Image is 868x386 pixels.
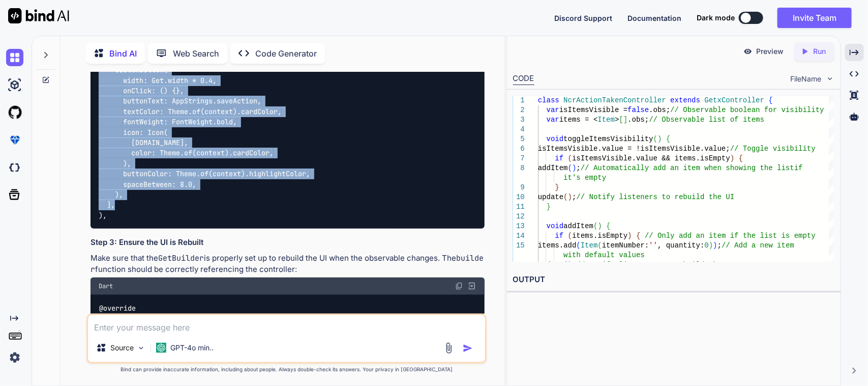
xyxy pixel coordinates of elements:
[513,231,525,241] div: 14
[615,116,619,124] span: >
[576,193,734,201] span: // Notify listeners to rebuild the UI
[814,46,826,57] p: Run
[563,251,645,259] span: with default values
[170,343,214,353] p: GPT-4o min..
[463,343,473,353] img: icon
[6,131,23,149] img: premium
[581,241,598,250] span: Item
[538,164,568,172] span: addItem
[563,261,567,269] span: (
[563,193,567,201] span: (
[137,344,145,352] img: Pick Models
[513,192,525,202] div: 10
[581,164,794,172] span: // Automatically add an item when showing the list
[91,253,484,275] code: builder
[627,116,649,124] span: .obs;
[717,241,722,250] span: ;
[513,134,525,144] div: 5
[563,96,666,104] span: NcrActionTakenController
[513,212,525,222] div: 12
[559,106,627,114] span: isItemsVisible =
[730,154,734,162] span: )
[657,135,662,143] span: )
[757,46,784,57] p: Preview
[513,163,525,173] div: 8
[6,76,23,94] img: ai-studio
[743,47,753,56] img: preview
[576,164,580,172] span: ;
[6,159,23,176] img: darkCloudIdeIcon
[649,241,657,250] span: ''
[156,343,166,353] img: GPT-4o mini
[91,253,485,275] p: Make sure that the is properly set up to rebuild the UI when the observable changes. The function...
[563,135,653,143] span: toggleItemsVisibility
[636,232,640,240] span: {
[555,232,563,240] span: if
[513,105,525,115] div: 2
[627,232,632,240] span: )
[547,135,564,143] span: void
[109,47,137,60] p: Bind AI
[443,342,455,354] img: attachment
[568,232,572,240] span: (
[670,106,824,114] span: // Observable boolean for visibility
[576,261,734,269] span: // Notify listeners to rebuild the UI
[538,193,563,201] span: update
[572,164,576,172] span: )
[606,222,610,230] span: {
[704,96,764,104] span: GetxController
[538,96,559,104] span: class
[791,74,822,84] span: FileName
[513,125,525,134] div: 4
[8,8,69,23] img: Bind AI
[568,193,572,201] span: )
[593,222,597,230] span: (
[602,241,649,250] span: itemNumber:
[777,8,852,28] button: Invite Team
[555,154,563,162] span: if
[826,74,834,83] img: chevron down
[572,261,576,269] span: ;
[666,135,670,143] span: {
[568,261,572,269] span: )
[619,116,623,124] span: [
[513,144,525,154] div: 6
[513,222,525,231] div: 13
[455,282,463,290] img: copy
[513,115,525,125] div: 3
[670,96,700,104] span: extends
[513,73,534,85] div: CODE
[554,14,612,22] span: Discord Support
[704,241,708,250] span: 0
[555,183,559,191] span: }
[554,13,612,23] button: Discord Support
[513,96,525,105] div: 1
[513,202,525,212] div: 11
[597,116,615,124] span: Item
[547,222,564,230] span: void
[158,253,204,263] code: GetBuilder
[110,343,134,353] p: Source
[99,282,113,290] span: Dart
[730,145,816,153] span: // Toggle visibility
[653,135,657,143] span: (
[568,154,572,162] span: (
[649,106,670,114] span: .obs;
[563,222,593,230] span: addItem
[623,116,627,124] span: ]
[513,154,525,163] div: 7
[563,174,606,182] span: it's empty
[627,106,649,114] span: false
[645,232,816,240] span: // Only add an item if the list is empty
[576,241,580,250] span: (
[538,145,730,153] span: isItemsVisible.value = !isItemsVisible.value;
[649,116,764,124] span: // Observable list of items
[173,47,219,60] p: Web Search
[513,260,525,270] div: 16
[538,241,577,250] span: items.add
[568,164,572,172] span: (
[547,106,559,114] span: var
[794,164,803,172] span: if
[709,241,713,250] span: )
[86,366,487,373] p: Bind can provide inaccurate information, including about people. Always double-check its answers....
